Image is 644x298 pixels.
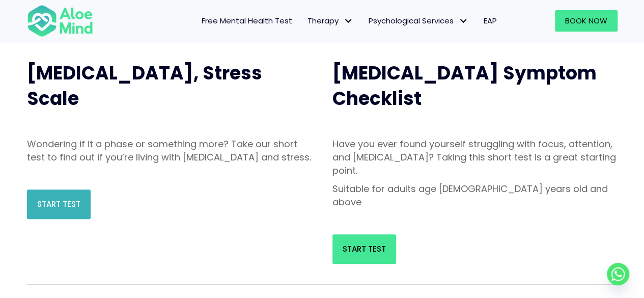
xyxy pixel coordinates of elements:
[332,182,618,209] p: Suitable for adults age [DEMOGRAPHIC_DATA] years old and above
[565,15,607,26] span: Book Now
[332,138,618,177] p: Have you ever found yourself struggling with focus, attention, and [MEDICAL_DATA]? Taking this sh...
[332,60,597,112] span: [MEDICAL_DATA] Symptom Checklist
[300,10,361,32] a: TherapyTherapy: submenu
[27,138,312,164] p: Wondering if it a phase or something more? Take our short test to find out if you’re living with ...
[194,10,300,32] a: Free Mental Health Test
[607,263,629,285] a: Whatsapp
[361,10,476,32] a: Psychological ServicesPsychological Services: submenu
[332,234,396,264] a: Start Test
[37,199,80,209] span: Start Test
[343,243,386,254] span: Start Test
[476,10,505,32] a: EAP
[484,15,497,26] span: EAP
[555,10,618,32] a: Book Now
[106,10,505,32] nav: Menu
[369,15,468,26] span: Psychological Services
[27,4,93,38] img: Aloe mind Logo
[307,15,353,26] span: Therapy
[456,14,471,29] span: Psychological Services: submenu
[27,189,91,219] a: Start Test
[202,15,292,26] span: Free Mental Health Test
[27,60,262,112] span: [MEDICAL_DATA], Stress Scale
[341,14,356,29] span: Therapy: submenu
